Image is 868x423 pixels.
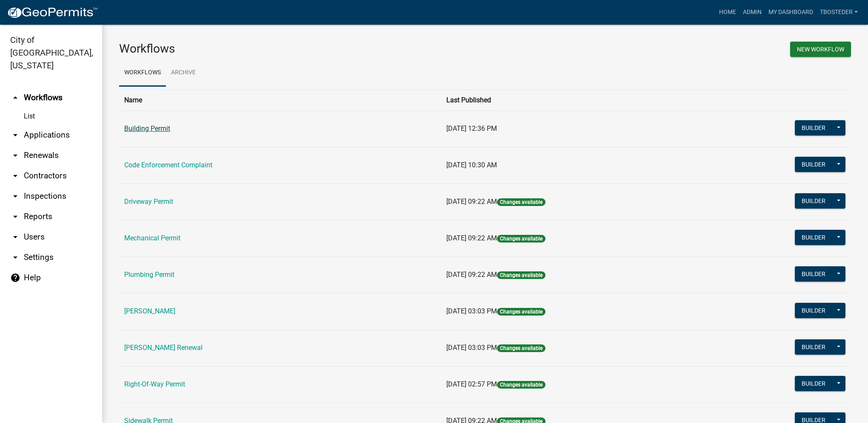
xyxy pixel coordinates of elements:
a: Mechanical Permit [124,234,180,242]
button: Builder [795,120,832,135]
span: [DATE] 09:22 AM [446,234,497,242]
span: Changes available [497,271,545,279]
a: [PERSON_NAME] Renewal [124,344,203,352]
button: Builder [795,193,832,209]
i: arrow_drop_down [10,252,20,262]
a: My Dashboard [765,4,817,20]
button: Builder [795,230,832,245]
i: arrow_drop_down [10,130,20,140]
button: Builder [795,303,832,318]
i: arrow_drop_down [10,232,20,242]
a: Right-Of-Way Permit [124,380,185,388]
span: [DATE] 03:03 PM [446,307,497,315]
i: arrow_drop_down [10,171,20,181]
i: arrow_drop_down [10,211,20,222]
button: Builder [795,339,832,355]
h3: Workflows [119,42,479,56]
span: [DATE] 12:36 PM [446,124,497,133]
a: [PERSON_NAME] [124,307,175,315]
i: arrow_drop_down [10,191,20,201]
span: Changes available [497,198,545,206]
a: Workflows [119,59,166,87]
i: arrow_drop_up [10,93,20,103]
th: Name [119,90,441,110]
i: arrow_drop_down [10,150,20,161]
i: help [10,273,20,283]
span: [DATE] 09:22 AM [446,271,497,279]
span: Changes available [497,381,545,389]
span: [DATE] 03:03 PM [446,344,497,352]
a: Driveway Permit [124,197,173,206]
span: [DATE] 02:57 PM [446,380,497,388]
span: [DATE] 10:30 AM [446,161,497,169]
a: Archive [166,59,201,87]
a: tbosteder [817,4,861,20]
button: New Workflow [790,42,851,57]
button: Builder [795,266,832,282]
th: Last Published [441,90,703,110]
a: Building Permit [124,124,170,133]
span: Changes available [497,308,545,316]
span: Changes available [497,344,545,352]
a: Home [716,4,740,20]
a: Plumbing Permit [124,271,174,279]
a: Code Enforcement Complaint [124,161,212,169]
span: [DATE] 09:22 AM [446,197,497,206]
button: Builder [795,157,832,172]
a: Admin [740,4,765,20]
button: Builder [795,376,832,391]
span: Changes available [497,235,545,243]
